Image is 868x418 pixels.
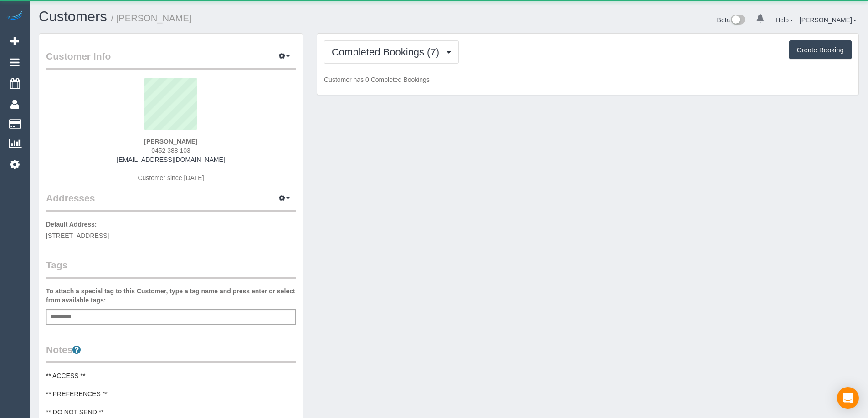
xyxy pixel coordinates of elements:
[46,232,109,239] span: [STREET_ADDRESS]
[46,50,296,70] legend: Customer Info
[46,258,296,279] legend: Tags
[46,287,296,305] label: To attach a special tag to this Customer, type a tag name and press enter or select from availabl...
[144,138,197,145] strong: [PERSON_NAME]
[789,40,852,60] button: Create Booking
[730,15,745,26] img: New interface
[111,13,192,23] small: / [PERSON_NAME]
[138,174,204,181] span: Customer since [DATE]
[324,40,459,64] button: Completed Bookings (7)
[324,75,852,84] p: Customer has 0 Completed Bookings
[46,343,296,363] legend: Notes
[776,16,793,24] a: Help
[837,387,859,409] div: Open Intercom Messenger
[332,46,444,58] span: Completed Bookings (7)
[117,156,225,163] a: [EMAIL_ADDRESS][DOMAIN_NAME]
[39,9,107,25] a: Customers
[46,220,97,229] label: Default Address:
[717,16,745,24] a: Beta
[151,147,190,154] span: 0452 388 103
[800,16,857,24] a: [PERSON_NAME]
[5,9,24,22] img: Automaid Logo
